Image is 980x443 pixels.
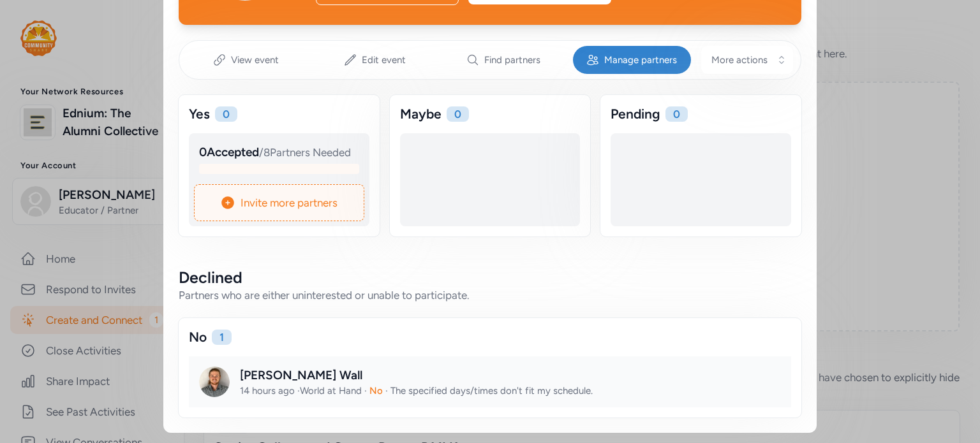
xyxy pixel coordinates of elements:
span: Find partners [484,54,540,66]
div: / 8 Partners Needed [199,143,359,161]
div: 0 [215,106,237,122]
span: Invite more partners [241,195,338,210]
span: Edit event [362,54,406,66]
a: Invite more partners [194,184,364,221]
div: Yes [189,105,210,123]
button: More actions [701,46,793,74]
span: Manage partners [604,54,677,66]
div: Pending [611,105,660,123]
div: 0 [447,106,469,122]
span: More actions [711,54,768,66]
div: Declined [179,267,801,287]
div: Maybe [400,105,442,123]
div: 0 [665,106,688,122]
div: Partners who are either uninterested or unable to participate. [179,287,801,303]
div: No [189,328,207,346]
span: View event [231,54,279,66]
span: 0 Accepted [199,145,259,159]
div: 1 [212,330,232,345]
